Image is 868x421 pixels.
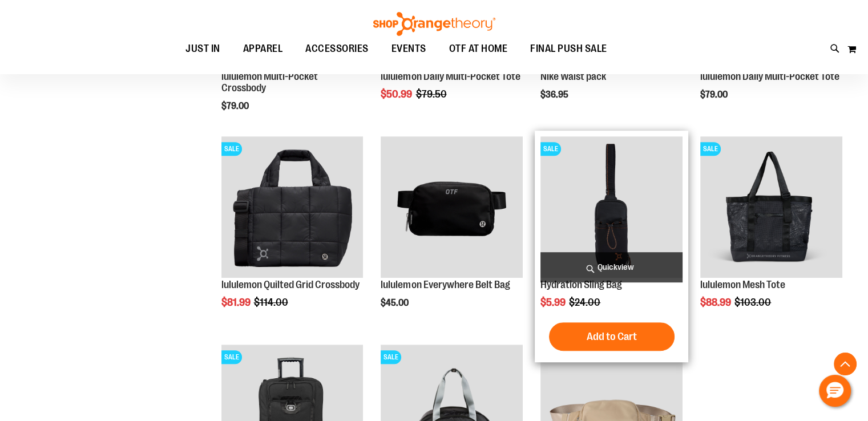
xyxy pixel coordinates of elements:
span: SALE [221,350,242,364]
a: Product image for Hydration Sling BagSALE [540,136,683,280]
a: EVENTS [380,36,438,62]
a: FINAL PUSH SALE [519,36,619,62]
span: $45.00 [381,298,410,308]
a: APPAREL [232,36,294,62]
a: lululemon Daily Multi-Pocket Tote [700,71,839,82]
span: SALE [700,142,721,156]
button: Add to Cart [549,322,675,351]
span: $103.00 [734,297,773,308]
a: Quickview [540,252,683,282]
span: $79.00 [700,90,729,100]
img: Product image for Hydration Sling Bag [540,136,683,278]
a: lululemon Everywhere Belt Bag [381,136,523,280]
a: lululemon Quilted Grid Crossbody [221,279,360,290]
a: JUST IN [174,36,232,62]
a: Hydration Sling Bag [540,279,622,290]
span: SALE [381,350,401,364]
a: OTF AT HOME [438,36,519,62]
img: lululemon Everywhere Belt Bag [381,136,523,278]
button: Hello, have a question? Let’s chat. [819,375,851,407]
span: $5.99 [540,297,567,308]
span: $79.00 [221,101,251,111]
a: Product image for lululemon Mesh ToteSALE [700,136,842,280]
img: Shop Orangetheory [372,12,497,36]
span: $36.95 [540,90,570,100]
span: ACCESSORIES [305,36,369,62]
img: lululemon Quilted Grid Crossbody [221,136,364,278]
span: $79.50 [415,88,448,100]
img: Product image for lululemon Mesh Tote [700,136,842,278]
span: $114.00 [254,297,290,308]
a: lululemon Daily Multi-Pocket Tote [381,71,520,82]
span: Add to Cart [587,330,637,343]
div: product [535,131,688,363]
a: lululemon Everywhere Belt Bag [381,279,510,290]
a: lululemon Quilted Grid CrossbodySALE [221,136,364,280]
button: Back To Top [834,353,857,375]
a: lululemon Mesh Tote [700,279,785,290]
span: OTF AT HOME [449,36,508,62]
span: $24.00 [569,297,602,308]
div: product [695,131,848,338]
span: APPAREL [243,36,283,62]
span: $50.99 [381,88,414,100]
a: ACCESSORIES [294,36,380,62]
div: product [375,131,528,338]
span: SALE [540,142,561,156]
span: $88.99 [700,297,733,308]
span: FINAL PUSH SALE [530,36,607,62]
div: product [216,131,369,338]
span: SALE [221,142,242,156]
a: Nike Waist pack [540,71,606,82]
a: lululemon Multi-Pocket Crossbody [221,71,318,94]
span: JUST IN [185,36,220,62]
span: EVENTS [391,36,426,62]
span: $81.99 [221,297,252,308]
